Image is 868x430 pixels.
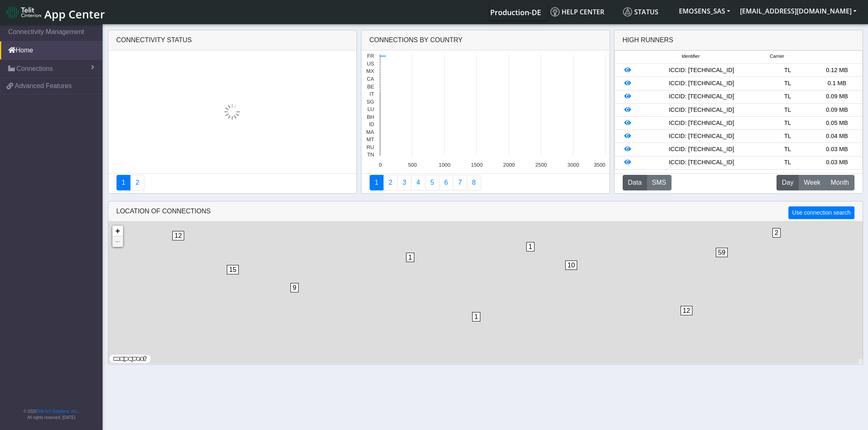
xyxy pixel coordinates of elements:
span: 10 [565,260,578,270]
button: [EMAIL_ADDRESS][DOMAIN_NAME] [735,4,861,18]
text: 2500 [535,162,546,168]
div: TL [763,145,812,154]
img: knowledge.svg [550,7,560,16]
div: TL [763,66,812,75]
img: logo-telit-cinterion-gw-new.png [7,6,41,19]
span: Day [782,178,793,188]
div: 0.03 MB [812,145,861,154]
text: 0 [379,162,381,168]
img: loading.gif [224,104,240,120]
span: 9 [290,283,299,292]
a: Your current platform instance [490,4,541,20]
div: 0.09 MB [812,106,861,115]
text: SG [366,99,374,105]
a: App Center [7,3,104,21]
a: Zoom in [112,226,123,236]
div: ICCID: [TECHNICAL_ID] [640,145,763,154]
text: LU [367,106,374,112]
div: TL [763,119,812,128]
button: SMS [646,175,672,190]
text: 2000 [503,162,514,168]
text: FR [367,53,374,59]
span: Identifier [682,53,700,60]
text: MT [366,136,374,143]
text: 3000 [567,162,579,168]
div: ICCID: [TECHNICAL_ID] [640,79,763,88]
span: 2 [772,228,781,238]
text: RU [366,144,374,150]
div: TL [763,79,812,88]
span: Help center [550,7,604,16]
a: Connectivity status [116,175,131,190]
a: Connections By Carrier [411,175,425,190]
span: Week [804,178,820,188]
span: 59 [716,248,728,257]
span: 15 [227,265,239,274]
div: 1 [406,253,414,277]
div: 0.04 MB [812,132,861,141]
div: 0.03 MB [812,158,861,167]
text: 500 [408,162,416,168]
div: 0.09 MB [812,92,861,101]
span: App Center [44,7,105,22]
span: 1 [526,242,535,251]
text: MA [366,129,374,135]
a: Status [620,4,674,20]
a: Usage by Carrier [425,175,439,190]
div: ICCID: [TECHNICAL_ID] [640,132,763,141]
a: Not Connected for 30 days [467,175,481,190]
span: 1 [472,312,481,321]
button: Day [777,175,799,190]
div: LOCATION OF CONNECTIONS [108,201,863,222]
a: Zoom out [112,236,123,247]
button: Data [623,175,647,190]
span: Carrier [770,53,784,60]
span: 12 [681,306,693,315]
span: Production-DE [490,7,541,17]
text: ID [369,121,374,127]
div: ICCID: [TECHNICAL_ID] [640,66,763,75]
div: 1 [472,312,480,337]
text: CA [367,76,374,82]
div: TL [763,106,812,115]
div: 1 [526,242,535,267]
div: ICCID: [TECHNICAL_ID] [640,92,763,101]
button: Use connection search [788,206,854,219]
span: 12 [172,231,185,240]
div: 0.1 MB [812,79,861,88]
div: Connectivity status [108,30,356,50]
a: Help center [547,4,620,20]
div: 0.05 MB [812,119,861,128]
a: Usage per Country [397,175,411,190]
a: Deployment status [130,175,144,190]
a: Zero Session [453,175,467,190]
div: TL [763,92,812,101]
button: Week [798,175,826,190]
img: status.svg [623,7,632,16]
a: Connections By Country [370,175,384,190]
span: Status [623,7,658,16]
div: ICCID: [TECHNICAL_ID] [640,106,763,115]
div: TL [763,158,812,167]
text: MX [366,68,374,74]
text: 1000 [439,162,450,168]
text: BE [367,84,374,90]
text: US [367,61,374,67]
text: 1500 [471,162,482,168]
a: Carrier [383,175,397,190]
nav: Summary paging [370,175,601,190]
a: Telit IoT Solutions, Inc. [37,409,78,414]
a: 14 Days Trend [439,175,453,190]
div: TL [763,132,812,141]
span: Month [831,178,849,188]
span: Connections [16,64,53,74]
nav: Summary paging [116,175,348,190]
div: High Runners [623,35,674,45]
div: ICCID: [TECHNICAL_ID] [640,119,763,128]
text: IT [369,91,374,97]
span: 1 [406,253,415,262]
div: 0.12 MB [812,66,861,75]
button: Month [825,175,854,190]
div: ICCID: [TECHNICAL_ID] [640,158,763,167]
button: EMOSENS_SAS [674,4,735,18]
